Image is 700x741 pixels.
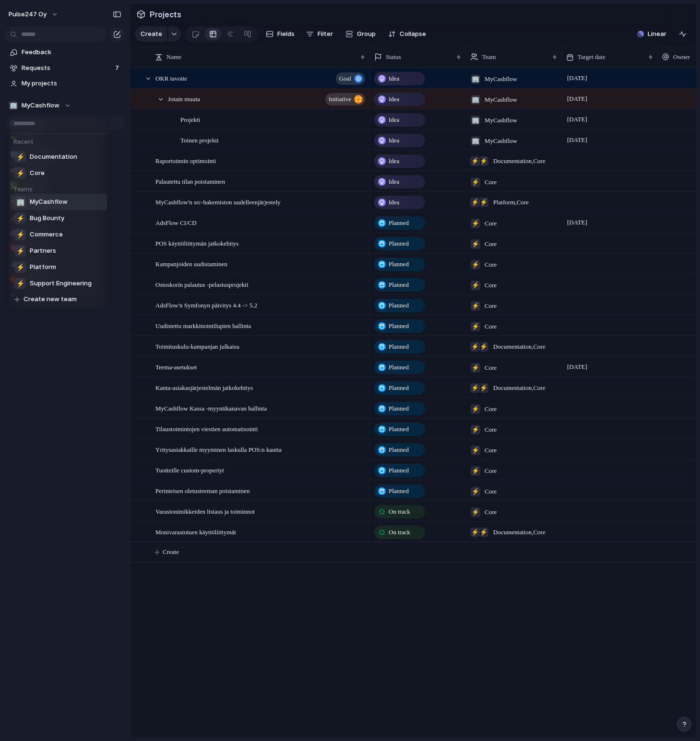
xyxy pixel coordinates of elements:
[30,262,56,272] span: Platform
[11,181,110,194] h5: Teams
[30,168,45,178] span: Core
[14,196,26,208] div: 🏢
[30,246,56,256] span: Partners
[14,229,26,240] div: ⚡
[24,294,77,304] span: Create new team
[30,197,68,207] span: MyCashflow
[14,212,26,224] div: ⚡
[14,167,26,179] div: ⚡
[30,213,64,223] span: Bug Bounty
[30,230,63,239] span: Commerce
[14,278,26,289] div: ⚡
[11,134,110,146] h5: Recent
[14,245,26,257] div: ⚡
[14,261,26,273] div: ⚡
[30,152,77,162] span: Documentation
[30,279,92,288] span: Support Engineering
[14,151,26,163] div: ⚡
